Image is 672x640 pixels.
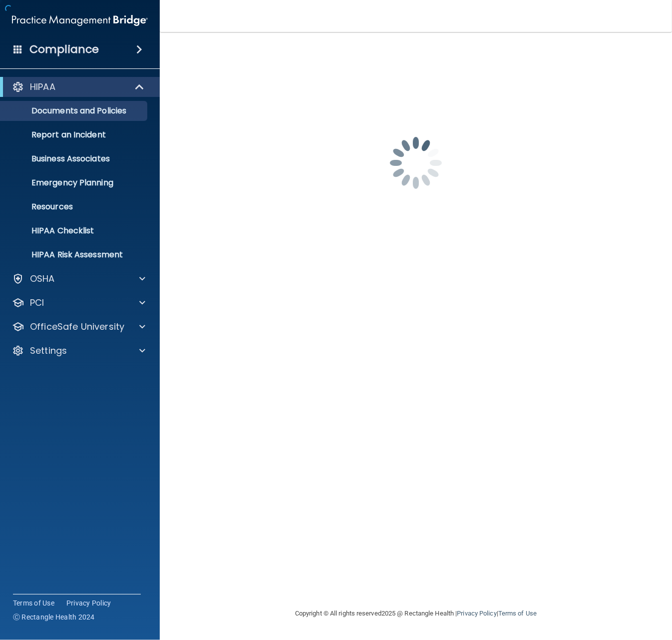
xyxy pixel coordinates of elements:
[30,345,67,357] p: Settings
[13,612,95,622] span: Ⓒ Rectangle Health 2024
[12,81,145,93] a: HIPAA
[12,273,145,285] a: OSHA
[6,154,143,164] p: Business Associates
[6,106,143,116] p: Documents and Policies
[498,610,537,617] a: Terms of Use
[30,297,44,309] p: PCI
[30,81,55,93] p: HIPAA
[12,10,148,30] img: PMB logo
[6,226,143,236] p: HIPAA Checklist
[29,42,99,56] h4: Compliance
[366,113,466,213] img: spinner.e123f6fc.gif
[6,130,143,140] p: Report an Incident
[234,598,598,630] div: Copyright © All rights reserved 2025 @ Rectangle Health | |
[66,598,111,608] a: Privacy Policy
[6,250,143,260] p: HIPAA Risk Assessment
[12,345,145,357] a: Settings
[457,610,496,617] a: Privacy Policy
[30,321,124,333] p: OfficeSafe University
[6,202,143,212] p: Resources
[12,321,145,333] a: OfficeSafe University
[12,297,145,309] a: PCI
[13,598,54,608] a: Terms of Use
[30,273,55,285] p: OSHA
[6,178,143,188] p: Emergency Planning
